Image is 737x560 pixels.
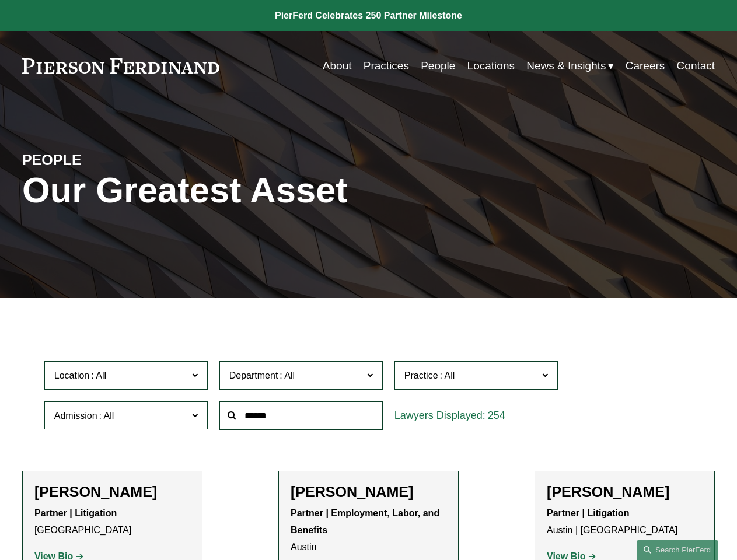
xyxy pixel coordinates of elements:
a: folder dropdown [526,55,613,77]
h2: [PERSON_NAME] [547,483,703,501]
p: [GEOGRAPHIC_DATA] [34,505,190,539]
span: Location [54,370,90,380]
a: Careers [626,55,665,77]
span: Department [229,370,278,380]
h4: PEOPLE [22,151,195,170]
strong: Partner | Litigation [34,508,117,518]
p: Austin [291,505,446,555]
h1: Our Greatest Asset [22,170,484,211]
h2: [PERSON_NAME] [291,483,446,501]
span: 254 [488,409,505,421]
span: News & Insights [526,56,606,76]
h2: [PERSON_NAME] [34,483,190,501]
a: Search this site [637,540,718,560]
a: Practices [364,55,409,77]
a: About [323,55,352,77]
strong: Partner | Employment, Labor, and Benefits [291,508,442,535]
a: Locations [467,55,515,77]
span: Admission [54,411,97,421]
p: Austin | [GEOGRAPHIC_DATA] [547,505,703,539]
span: Practice [404,370,438,380]
a: Contact [677,55,715,77]
a: People [421,55,455,77]
strong: Partner | Litigation [547,508,629,518]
